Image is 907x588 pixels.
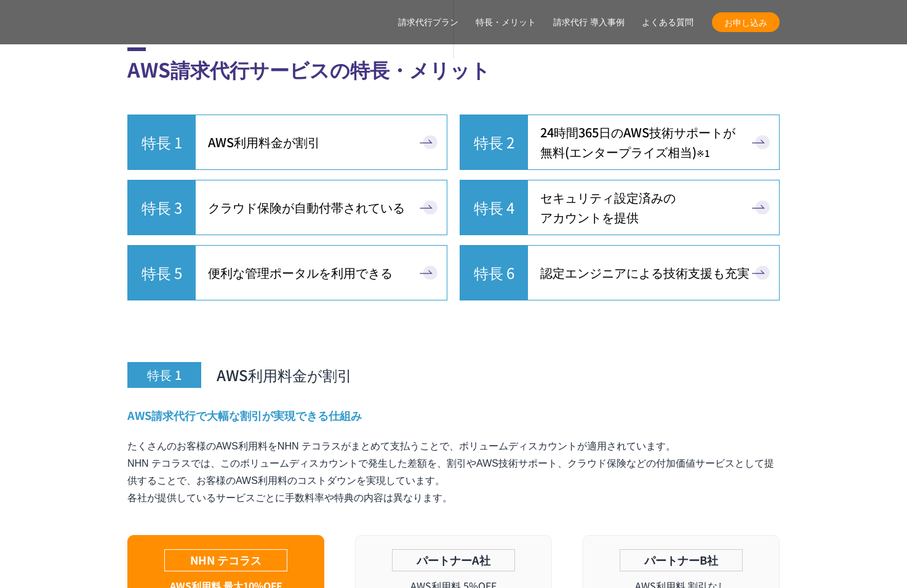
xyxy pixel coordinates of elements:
[460,115,528,169] span: 特長 2
[127,115,447,170] a: 特長 1 AWS利用料金が割引
[476,16,536,29] a: 特長・メリット
[642,16,693,29] a: よくある質問
[398,16,458,29] a: 請求代行プラン
[460,180,780,235] a: 特長 4 セキュリティ設定済みのアカウントを提供
[164,549,287,571] p: NHN テコラス
[540,263,749,283] span: 認定エンジニアによる技術支援も充実
[460,180,528,235] span: 特長 4
[208,198,405,217] span: クラウド保険が自動付帯されている
[712,16,780,29] span: お申し込み
[127,362,201,388] span: 特長 1
[208,263,393,283] span: 便利な管理ポータルを利用 できる
[460,115,780,170] a: 特長 2 24時間365日のAWS技術サポートが無料(エンタープライズ相当)※1
[217,364,352,385] span: AWS利用料金が割引
[127,47,780,84] h2: AWS請求代行サービスの特長・メリット
[460,245,780,300] a: 特長 6 認定エンジニアによる技術支援も充実
[127,180,447,235] a: 特長 3 クラウド保険が自動付帯されている
[128,246,196,300] span: 特長 5
[128,115,196,169] span: 特長 1
[392,549,515,571] p: パートナーA社
[127,438,780,507] p: たくさんのお客様のAWS利用料をNHN テコラスがまとめて支払うことで、ボリュームディスカウントが適用されています。 NHN テコラスでは、このボリュームディスカウントで発生した差額を、割引やA...
[540,123,735,162] span: 24時間365日の AWS技術サポートが 無料 (エンタープライズ相当)
[127,408,780,423] h4: AWS請求代行で大幅な割引が実現できる仕組み
[127,245,447,300] a: 特長 5 便利な管理ポータルを利用できる
[620,549,743,571] p: パートナーB社
[540,188,676,227] span: セキュリティ設定済みの アカウントを提供
[553,16,625,29] a: 請求代行 導入事例
[128,180,196,235] span: 特長 3
[460,246,528,300] span: 特長 6
[712,12,780,32] a: お申し込み
[208,132,320,152] span: AWS利用料金が割引
[697,147,710,159] small: ※1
